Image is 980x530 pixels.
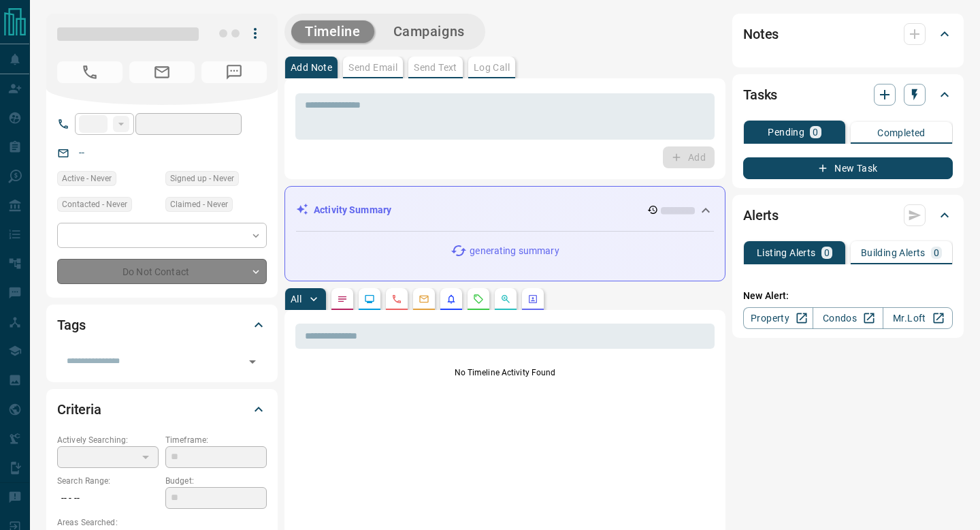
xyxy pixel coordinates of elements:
[170,198,228,211] span: Claimed - Never
[57,487,159,510] p: -- - --
[57,399,101,420] h2: Criteria
[861,248,926,258] p: Building Alerts
[57,434,159,446] p: Actively Searching:
[314,203,391,217] p: Activity Summary
[57,516,267,529] p: Areas Searched:
[743,78,953,111] div: Tasks
[813,127,818,137] p: 0
[79,147,84,158] a: --
[470,244,559,258] p: generating summary
[57,393,267,426] div: Criteria
[57,475,159,487] p: Search Range:
[743,18,953,50] div: Notes
[757,248,816,258] p: Listing Alerts
[62,198,127,211] span: Contacted - Never
[743,23,779,45] h2: Notes
[62,172,112,185] span: Active - Never
[419,294,429,305] svg: Emails
[743,157,953,179] button: New Task
[291,294,301,304] p: All
[824,248,830,258] p: 0
[380,20,478,43] button: Campaigns
[877,128,926,138] p: Completed
[129,61,195,83] span: No Email
[883,307,953,329] a: Mr.Loft
[768,127,804,137] p: Pending
[170,172,234,185] span: Signed up - Never
[57,61,122,83] span: No Number
[743,307,813,329] a: Property
[743,199,953,232] div: Alerts
[446,294,457,305] svg: Listing Alerts
[165,434,267,446] p: Timeframe:
[934,248,939,258] p: 0
[500,294,511,305] svg: Opportunities
[743,84,777,106] h2: Tasks
[291,20,374,43] button: Timeline
[364,294,375,305] svg: Lead Browsing Activity
[296,198,714,223] div: Activity Summary
[337,294,348,305] svg: Notes
[473,294,484,305] svg: Requests
[743,204,779,226] h2: Alerts
[57,314,85,336] h2: Tags
[165,475,267,487] p: Budget:
[57,309,267,341] div: Tags
[391,294,402,305] svg: Calls
[295,367,715,379] p: No Timeline Activity Found
[57,259,267,284] div: Do Not Contact
[201,61,267,83] span: No Number
[527,294,538,305] svg: Agent Actions
[243,352,262,371] button: Open
[813,307,883,329] a: Condos
[291,63,332,72] p: Add Note
[743,289,953,303] p: New Alert:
